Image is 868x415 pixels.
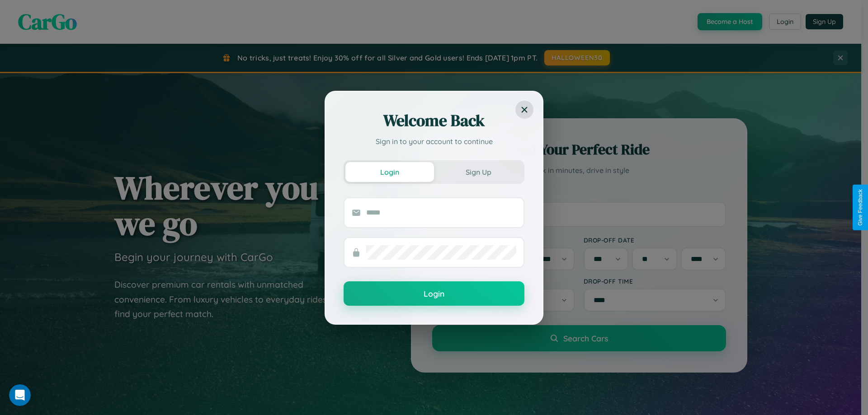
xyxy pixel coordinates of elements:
[344,110,524,131] h2: Welcome Back
[434,162,523,182] button: Sign Up
[344,281,524,306] button: Login
[9,384,31,406] iframe: Intercom live chat
[857,189,863,226] div: Give Feedback
[345,162,434,182] button: Login
[344,136,524,147] p: Sign in to your account to continue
